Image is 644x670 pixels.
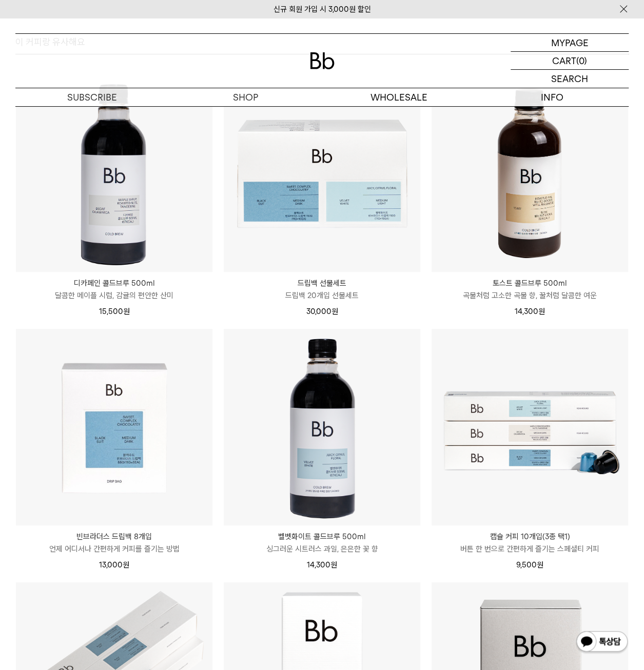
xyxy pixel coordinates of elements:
[99,560,129,569] span: 13,000
[551,70,588,88] p: SEARCH
[306,307,338,316] span: 30,000
[169,88,322,106] a: SHOP
[432,543,628,555] p: 버튼 한 번으로 간편하게 즐기는 스페셜티 커피
[432,530,628,543] p: 캡슐 커피 10개입(3종 택1)
[432,277,628,289] p: 토스트 콜드브루 500ml
[224,277,420,289] p: 드립백 선물세트
[16,543,212,555] p: 언제 어디서나 간편하게 커피를 즐기는 방법
[538,307,545,316] span: 원
[274,5,371,14] a: 신규 회원 가입 시 3,000원 할인
[432,277,628,302] a: 토스트 콜드브루 500ml 곡물처럼 고소한 곡물 향, 꿀처럼 달콤한 여운
[16,530,212,555] a: 빈브라더스 드립백 8개입 언제 어디서나 간편하게 커피를 즐기는 방법
[16,277,212,302] a: 디카페인 콜드브루 500ml 달콤한 메이플 시럽, 감귤의 편안한 산미
[99,307,130,316] span: 15,500
[15,88,169,106] a: SUBSCRIBE
[432,530,628,555] a: 캡슐 커피 10개입(3종 택1) 버튼 한 번으로 간편하게 즐기는 스페셜티 커피
[552,52,576,69] p: CART
[224,543,420,555] p: 싱그러운 시트러스 과일, 은은한 꽃 향
[123,560,129,569] span: 원
[224,329,420,525] img: 벨벳화이트 콜드브루 500ml
[432,329,628,525] img: 캡슐 커피 10개입(3종 택1)
[224,530,420,555] a: 벨벳화이트 콜드브루 500ml 싱그러운 시트러스 과일, 은은한 꽃 향
[224,530,420,543] p: 벨벳화이트 콜드브루 500ml
[537,560,543,569] span: 원
[330,560,337,569] span: 원
[16,530,212,543] p: 빈브라더스 드립백 8개입
[576,52,587,69] p: (0)
[511,34,629,52] a: MYPAGE
[224,289,420,302] p: 드립백 20개입 선물세트
[224,277,420,302] a: 드립백 선물세트 드립백 20개입 선물세트
[475,88,629,106] p: INFO
[551,34,589,51] p: MYPAGE
[224,75,420,272] img: 드립백 선물세트
[16,277,212,289] p: 디카페인 콜드브루 500ml
[432,289,628,302] p: 곡물처럼 고소한 곡물 향, 꿀처럼 달콤한 여운
[123,307,130,316] span: 원
[307,560,337,569] span: 14,300
[331,307,338,316] span: 원
[322,88,476,106] p: WHOLESALE
[432,75,628,272] img: 토스트 콜드브루 500ml
[575,630,629,655] img: 카카오톡 채널 1:1 채팅 버튼
[16,75,212,272] img: 디카페인 콜드브루 500ml
[516,560,543,569] span: 9,500
[310,52,335,69] img: 로고
[515,307,545,316] span: 14,300
[16,329,212,525] img: 빈브라더스 드립백 8개입
[16,289,212,302] p: 달콤한 메이플 시럽, 감귤의 편안한 산미
[511,52,629,70] a: CART (0)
